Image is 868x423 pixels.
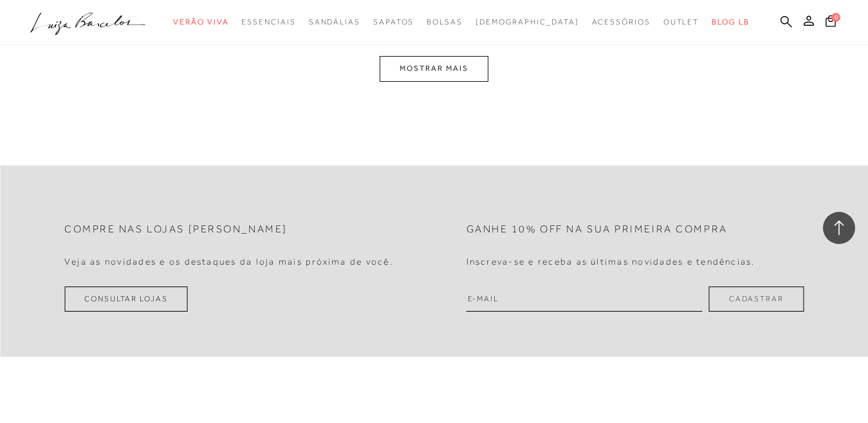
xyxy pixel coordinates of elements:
[241,10,295,34] a: categoryNavScreenReaderText
[709,287,804,312] button: Cadastrar
[466,287,703,312] input: E-mail
[427,10,463,34] a: categoryNavScreenReaderText
[373,10,414,34] a: categoryNavScreenReaderText
[309,17,360,26] span: Sandálias
[476,10,579,34] a: noSubCategoriesText
[173,10,228,34] a: categoryNavScreenReaderText
[592,17,651,26] span: Acessórios
[380,56,488,81] button: MOSTRAR MAIS
[427,17,463,26] span: Bolsas
[64,287,188,312] a: Consultar Lojas
[466,223,728,236] h2: Ganhe 10% off na sua primeira compra
[476,17,579,26] span: [DEMOGRAPHIC_DATA]
[831,13,840,22] span: 0
[663,10,699,34] a: categoryNavScreenReaderText
[712,10,749,34] a: BLOG LB
[466,256,755,267] h4: Inscreva-se e receba as últimas novidades e tendências.
[64,223,288,236] h2: Compre nas lojas [PERSON_NAME]
[712,17,749,26] span: BLOG LB
[822,14,840,32] button: 0
[241,17,295,26] span: Essenciais
[592,10,651,34] a: categoryNavScreenReaderText
[173,17,228,26] span: Verão Viva
[64,256,393,267] h4: Veja as novidades e os destaques da loja mais próxima de você.
[309,10,360,34] a: categoryNavScreenReaderText
[663,17,699,26] span: Outlet
[373,17,414,26] span: Sapatos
